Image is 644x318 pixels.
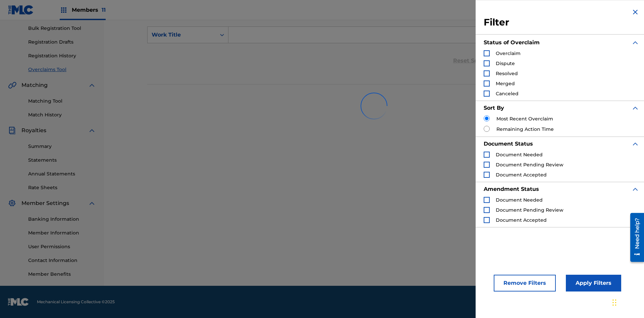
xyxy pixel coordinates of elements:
span: Document Pending Review [496,207,563,213]
img: MLC Logo [8,5,34,15]
button: Remove Filters [494,275,556,291]
span: Members [72,6,106,14]
span: Dispute [496,60,515,66]
strong: Status of Overclaim [484,39,540,46]
a: Contact Information [28,257,96,264]
span: Resolved [496,70,518,76]
img: expand [88,126,96,135]
span: Merged [496,81,515,87]
form: Search Form [147,26,601,74]
div: Work Title [152,31,212,39]
a: Member Information [28,229,96,236]
a: Member Benefits [28,271,96,278]
img: preloader [355,87,393,125]
a: Statements [28,157,96,164]
span: Document Accepted [496,217,547,223]
img: Member Settings [8,199,16,207]
button: Apply Filters [566,275,621,291]
iframe: Resource Center [625,210,644,265]
a: Registration Drafts [28,39,96,46]
iframe: Chat Widget [610,286,644,318]
span: Document Needed [496,197,543,203]
strong: Amendment Status [484,186,539,192]
span: 11 [102,7,106,13]
a: Bulk Registration Tool [28,25,96,32]
img: Matching [8,81,16,89]
img: expand [631,140,639,148]
span: Overclaim [496,50,521,56]
img: logo [8,298,29,306]
span: Document Needed [496,152,543,158]
strong: Document Status [484,141,533,147]
a: Matching Tool [28,98,96,105]
a: Overclaims Tool [28,66,96,73]
a: Registration History [28,52,96,59]
h3: Filter [484,16,639,29]
a: Banking Information [28,216,96,223]
img: expand [88,199,96,207]
div: Drag [612,293,616,313]
img: expand [631,39,639,47]
label: Remaining Action Time [496,126,554,133]
img: expand [88,81,96,89]
img: close [631,8,639,16]
span: Matching [21,81,48,89]
span: Royalties [21,126,46,135]
a: User Permissions [28,243,96,250]
span: Document Pending Review [496,162,563,168]
img: Royalties [8,126,16,135]
a: Annual Statements [28,170,96,177]
span: Document Accepted [496,172,547,178]
a: Summary [28,143,96,150]
a: Match History [28,111,96,118]
img: expand [631,185,639,193]
span: Mechanical Licensing Collective © 2025 [37,299,115,305]
img: expand [631,104,639,112]
span: Member Settings [21,199,69,207]
img: Top Rightsholders [60,6,68,14]
a: Rate Sheets [28,184,96,191]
